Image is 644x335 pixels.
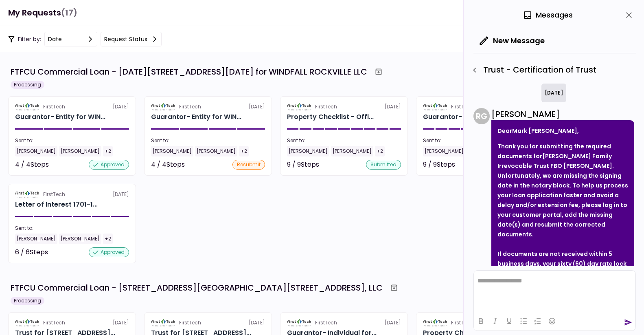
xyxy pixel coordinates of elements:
div: FirstTech [451,103,473,110]
div: [PERSON_NAME] [59,146,101,156]
iframe: Rich Text Area [474,271,635,311]
div: FirstTech [315,319,337,326]
div: [DATE] [151,319,265,326]
div: Guarantor- Individual for WINDFALL ROCKVILLE LLC Eddie Ni [423,112,513,122]
div: approved [89,160,129,170]
div: Thank you for submitting the required documents for . Unfortunately, we are missing the signing d... [497,141,628,239]
div: approved [89,247,129,257]
button: Archive workflow [371,64,386,79]
img: Partner logo [287,103,312,110]
div: Guarantor- Entity for WINDFALL ROCKVILLE LLC Windfall MD Holding, LLC [15,112,105,122]
div: FirstTech [179,103,201,110]
div: FirstTech [179,319,201,326]
button: Underline [502,315,516,327]
img: Partner logo [423,319,448,326]
div: FirstTech [315,103,337,110]
div: Messages [523,9,573,21]
div: Property Checklist - Office Retail for WINDFALL ROCKVILLE LLC WINDFALL ROCKVILLE LLC [287,112,374,122]
div: +2 [103,146,113,156]
div: 4 / 4 Steps [15,160,49,170]
button: Bold [474,315,488,327]
div: [PERSON_NAME] [151,146,193,156]
span: (17) [61,4,77,21]
div: [DATE] [287,319,401,326]
img: Partner logo [287,319,312,326]
div: Guarantor- Entity for WINDFALL ROCKVILLE LLC Windfall Rockville Holding LLC [151,112,241,122]
div: Sent to: [15,137,129,144]
div: [PERSON_NAME] [15,234,57,244]
div: [PERSON_NAME] [59,234,101,244]
div: 6 / 6 Steps [15,247,48,257]
div: +2 [239,146,249,156]
div: Processing [11,81,44,89]
div: FirstTech [43,191,65,198]
div: [PERSON_NAME] [491,108,634,120]
p: DearMark [PERSON_NAME], [497,126,628,136]
div: Sent to: [15,225,129,232]
div: 9 / 9 Steps [423,160,455,170]
div: [DATE] [15,103,129,110]
div: resubmit [232,160,265,170]
div: [DATE] [151,103,265,110]
button: Request status [101,32,162,46]
img: Partner logo [423,103,448,110]
div: [DATE] [541,84,566,102]
div: [DATE] [15,191,129,198]
div: R G [473,108,490,124]
div: [PERSON_NAME] [423,146,465,156]
div: FirstTech [451,319,473,326]
button: date [44,32,97,46]
div: Sent to: [151,137,265,144]
button: close [622,8,636,22]
div: 4 / 4 Steps [151,160,185,170]
button: Archive workflow [387,280,401,295]
div: [DATE] [287,103,401,110]
div: FTFCU Commercial Loan - [DATE][STREET_ADDRESS][DATE] for WINDFALL ROCKVILLE LLC [11,66,367,78]
div: [PERSON_NAME] [331,146,373,156]
div: FTFCU Commercial Loan - [STREET_ADDRESS][GEOGRAPHIC_DATA][STREET_ADDRESS], LLC [11,282,383,294]
button: Emojis [545,315,559,327]
div: Filter by: [8,32,162,46]
button: send [624,318,632,326]
div: Sent to: [423,137,537,144]
div: [PERSON_NAME] [287,146,329,156]
h1: My Requests [8,4,77,21]
div: [PERSON_NAME] [195,146,237,156]
div: Sent to: [287,137,401,144]
button: Numbered list [531,315,545,327]
div: If documents are not received within 5 business days, your sixty (60) day rate lock may be jeopar... [497,249,628,278]
img: Partner logo [151,103,176,110]
button: New Message [473,30,551,51]
div: Letter of Interest 1701-1765 Rockville Pike [15,200,98,209]
button: Bullet list [517,315,530,327]
img: Partner logo [15,319,40,326]
div: [DATE] [15,319,129,326]
button: Italic [488,315,502,327]
div: date [48,35,62,44]
img: Partner logo [15,103,40,110]
div: FirstTech [43,103,65,110]
div: Processing [11,297,44,305]
strong: [PERSON_NAME] Family Irrevocable Trust FBO [PERSON_NAME] [497,152,612,170]
div: [PERSON_NAME] [15,146,57,156]
div: 9 / 9 Steps [287,160,319,170]
div: FirstTech [43,319,65,326]
img: Partner logo [15,191,40,198]
div: +2 [375,146,385,156]
div: [DATE] [423,319,537,326]
img: Partner logo [151,319,176,326]
div: submitted [366,160,401,170]
div: +2 [103,234,113,244]
div: Trust - Certification of Trust [468,63,636,77]
div: [DATE] [423,103,537,110]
